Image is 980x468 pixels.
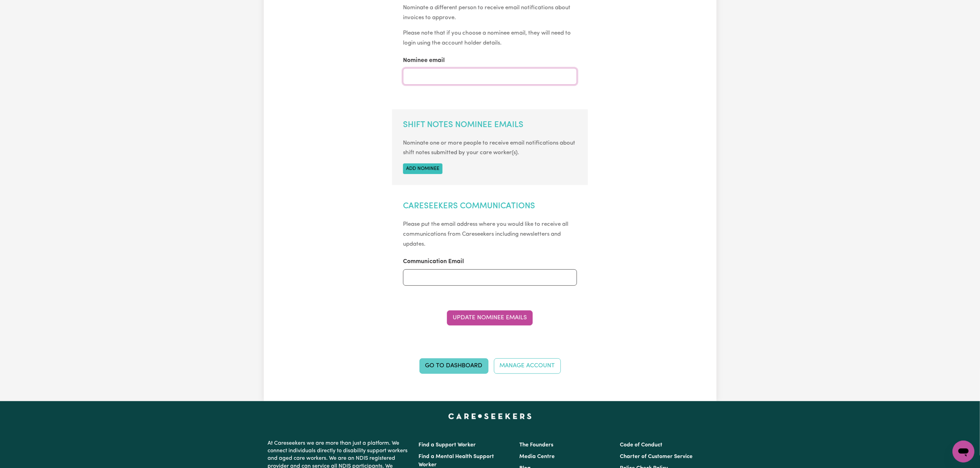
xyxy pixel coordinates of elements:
small: Please put the email address where you would like to receive all communications from Careseekers ... [403,221,568,247]
a: Go to Dashboard [420,358,488,373]
iframe: Button to launch messaging window, conversation in progress [953,441,975,463]
a: Media Centre [519,454,555,459]
a: Careseekers home page [448,414,532,419]
a: Find a Support Worker [419,442,476,448]
small: Nominate one or more people to receive email notifications about shift notes submitted by your ca... [403,140,575,156]
h2: Shift Notes Nominee Emails [403,120,577,130]
a: Code of Conduct [620,442,662,448]
small: Nominate a different person to receive email notifications about invoices to approve. [403,5,570,21]
a: Manage Account [494,358,561,373]
label: Communication Email [403,257,464,266]
button: Update Nominee Emails [447,310,533,325]
a: Find a Mental Health Support Worker [419,454,494,468]
small: Please note that if you choose a nominee email, they will need to login using the account holder ... [403,30,571,46]
h2: Careseekers Communications [403,201,577,211]
a: The Founders [519,442,553,448]
a: Charter of Customer Service [620,454,693,459]
button: Add nominee [403,163,442,174]
label: Nominee email [403,56,445,65]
